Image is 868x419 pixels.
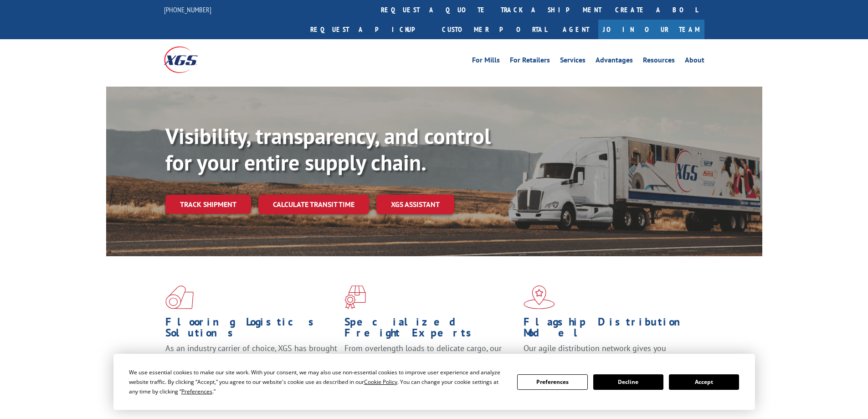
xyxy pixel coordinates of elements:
[510,57,550,67] a: For Retailers
[669,374,739,390] button: Accept
[165,122,491,176] b: Visibility, transparency, and control for your entire supply chain.
[685,57,704,67] a: About
[113,354,755,410] div: Cookie Consent Prompt
[258,195,369,214] a: Calculate transit time
[554,20,598,39] a: Agent
[517,374,587,390] button: Preferences
[643,57,675,67] a: Resources
[435,20,554,39] a: Customer Portal
[524,285,555,309] img: xgs-icon-flagship-distribution-model-red
[524,316,696,343] h1: Flagship Distribution Model
[376,195,454,214] a: XGS ASSISTANT
[165,285,194,309] img: xgs-icon-total-supply-chain-intelligence-red
[344,343,517,383] p: From overlength loads to delicate cargo, our experienced staff knows the best way to move your fr...
[303,20,435,39] a: Request a pickup
[165,343,337,375] span: As an industry carrier of choice, XGS has brought innovation and dedication to flooring logistics...
[598,20,704,39] a: Join Our Team
[593,374,663,390] button: Decline
[164,5,211,14] a: [PHONE_NUMBER]
[165,316,338,343] h1: Flooring Logistics Solutions
[596,57,633,67] a: Advantages
[524,343,691,364] span: Our agile distribution network gives you nationwide inventory management on demand.
[364,378,397,386] span: Cookie Policy
[165,195,251,214] a: Track shipment
[181,388,212,395] span: Preferences
[129,367,506,396] div: We use essential cookies to make our site work. With your consent, we may also use non-essential ...
[560,57,586,67] a: Services
[344,316,517,343] h1: Specialized Freight Experts
[472,57,500,67] a: For Mills
[344,285,366,309] img: xgs-icon-focused-on-flooring-red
